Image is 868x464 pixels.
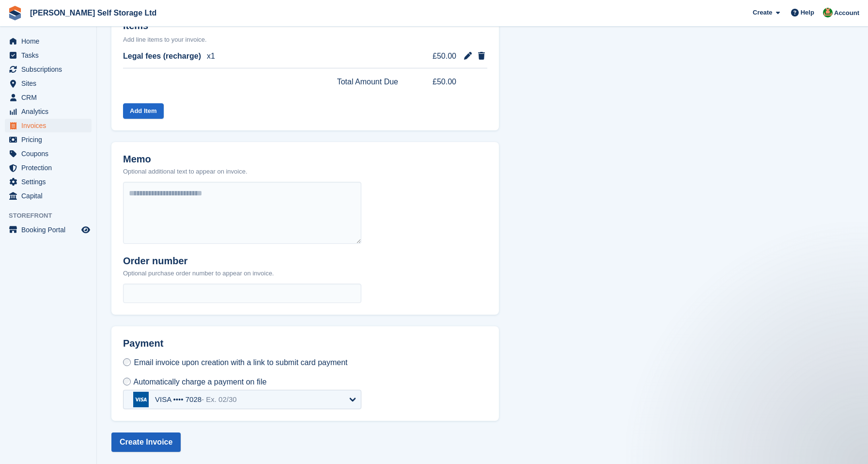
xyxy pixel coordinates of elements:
[80,224,92,236] a: Preview store
[123,378,131,385] input: Automatically charge a payment on file
[5,223,92,237] a: menu
[5,48,92,62] a: menu
[21,77,79,90] span: Sites
[21,161,79,175] span: Protection
[133,392,149,407] img: visa-b694ef4212b07b5f47965f94a99afb91c8fa3d2577008b26e631fad0fb21120b.svg
[5,34,92,48] a: menu
[21,91,79,104] span: CRM
[801,8,814,17] span: Help
[26,5,160,21] a: [PERSON_NAME] Self Storage Ltd
[134,378,267,386] span: Automatically charge a payment on file
[21,105,79,118] span: Analytics
[111,432,181,452] button: Create Invoice
[419,76,456,88] span: £50.00
[123,20,487,33] h2: Items
[21,175,79,189] span: Settings
[834,8,859,18] span: Account
[123,35,487,45] p: Add line items to your invoice.
[753,8,772,17] span: Create
[5,91,92,104] a: menu
[8,6,22,20] img: stora-icon-8386f47178a22dfd0bd8f6a31ec36ba5ce8667c1dd55bd0f319d3a0aa187defe.svg
[134,358,347,367] span: Email invoice upon creation with a link to submit card payment
[21,63,79,76] span: Subscriptions
[21,189,79,203] span: Capital
[123,338,361,357] h2: Payment
[21,223,79,237] span: Booking Portal
[21,34,79,48] span: Home
[9,211,96,221] span: Storefront
[123,50,201,62] span: Legal fees (recharge)
[5,105,92,118] a: menu
[201,395,237,403] span: - Ex. 02/30
[21,133,79,146] span: Pricing
[5,147,92,160] a: menu
[21,119,79,132] span: Invoices
[123,103,164,119] button: Add Item
[123,167,248,176] p: Optional additional text to appear on invoice.
[123,256,274,267] h2: Order number
[5,189,92,203] a: menu
[155,395,237,404] div: VISA •••• 7028
[823,8,833,17] img: Joshua Wild
[5,77,92,90] a: menu
[5,175,92,189] a: menu
[21,48,79,62] span: Tasks
[5,119,92,132] a: menu
[207,50,215,62] span: x1
[5,133,92,146] a: menu
[123,269,274,278] p: Optional purchase order number to appear on invoice.
[5,63,92,76] a: menu
[337,76,398,88] span: Total Amount Due
[123,154,248,165] h2: Memo
[5,161,92,175] a: menu
[123,358,131,366] input: Email invoice upon creation with a link to submit card payment
[21,147,79,160] span: Coupons
[419,50,456,62] span: £50.00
